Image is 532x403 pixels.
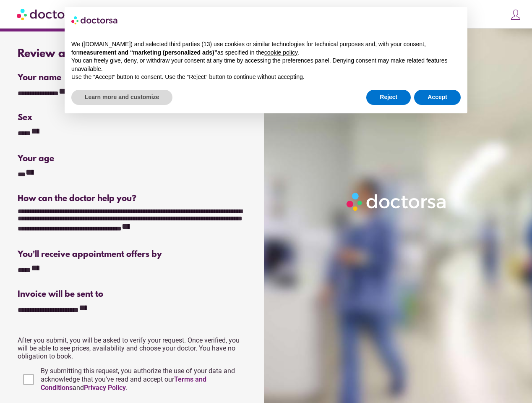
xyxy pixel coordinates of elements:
div: Review and send your request [18,48,248,60]
a: Terms and Conditions [41,375,206,392]
div: Sex [18,113,248,123]
img: Logo-Doctorsa-trans-White-partial-flat.png [344,190,450,214]
div: Your name [18,73,248,83]
img: logo [71,13,118,27]
img: icons8-customer-100.png [510,9,522,21]
button: Accept [414,90,461,105]
button: Learn more and customize [71,90,172,105]
p: Use the “Accept” button to consent. Use the “Reject” button to continue without accepting. [71,73,461,81]
div: Your age [18,154,131,164]
img: Doctorsa.com [17,5,83,24]
a: cookie policy [264,49,297,56]
div: You'll receive appointment offers by [18,250,248,259]
a: Privacy Policy [84,384,126,392]
button: Reject [366,90,411,105]
span: By submitting this request, you authorize the use of your data and acknowledge that you've read a... [41,367,235,392]
strong: measurement and “marketing (personalized ads)” [78,49,217,56]
p: We ([DOMAIN_NAME]) and selected third parties (13) use cookies or similar technologies for techni... [71,40,461,57]
p: You can freely give, deny, or withdraw your consent at any time by accessing the preferences pane... [71,57,461,73]
div: How can the doctor help you? [18,194,248,204]
p: After you submit, you will be asked to verify your request. Once verified, you will be able to se... [18,336,248,360]
div: Invoice will be sent to [18,290,248,299]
